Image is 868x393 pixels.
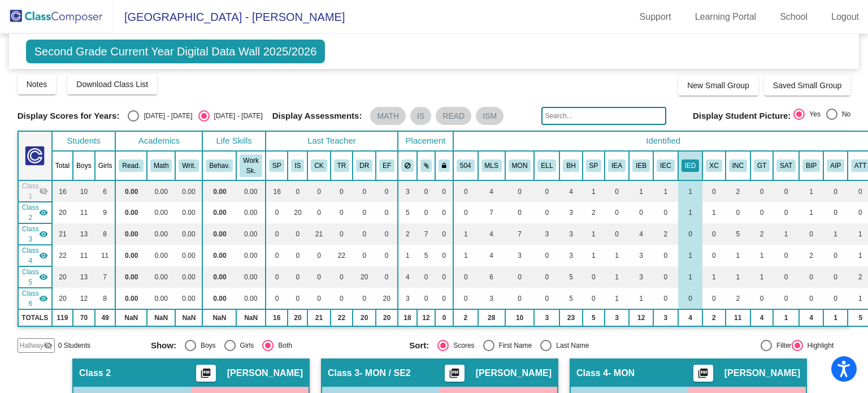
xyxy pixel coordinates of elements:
[398,245,417,266] td: 1
[331,180,353,202] td: 0
[376,245,398,266] td: 0
[653,180,678,202] td: 1
[52,223,73,245] td: 21
[823,202,848,223] td: 0
[478,202,505,223] td: 7
[629,202,653,223] td: 0
[702,151,725,180] th: Cross Categorical
[417,245,436,266] td: 5
[453,266,478,288] td: 0
[196,365,216,382] button: Print Students Details
[417,151,436,180] th: Keep with students
[266,131,398,151] th: Last Teacher
[631,8,680,26] a: Support
[288,180,307,202] td: 0
[726,266,750,288] td: 1
[476,107,504,125] mat-chip: ISM
[799,223,823,245] td: 0
[453,180,478,202] td: 0
[147,180,175,202] td: 0.00
[563,159,579,172] button: BH
[702,223,725,245] td: 0
[559,266,582,288] td: 5
[657,159,675,172] button: IEC
[236,202,265,223] td: 0.00
[236,288,265,309] td: 0.00
[376,266,398,288] td: 0
[629,180,653,202] td: 1
[726,151,750,180] th: Inclusion
[331,223,353,245] td: 0
[773,151,799,180] th: SAT
[453,202,478,223] td: 0
[799,202,823,223] td: 1
[750,151,773,180] th: Gifted and Talented
[702,266,725,288] td: 1
[175,223,202,245] td: 0.00
[750,266,773,288] td: 1
[726,245,750,266] td: 1
[18,202,52,223] td: Isabella Sanchez - No Class Name
[505,202,535,223] td: 0
[269,159,285,172] button: SP
[288,266,307,288] td: 0
[376,202,398,223] td: 0
[417,223,436,245] td: 7
[686,8,766,26] a: Learning Portal
[822,8,868,26] a: Logout
[653,202,678,223] td: 0
[448,368,461,383] mat-icon: picture_as_pdf
[678,151,703,180] th: IEP - D
[605,266,629,288] td: 1
[764,75,850,96] button: Saved Small Group
[729,159,747,172] button: INC
[559,245,582,266] td: 3
[115,180,147,202] td: 0.00
[776,159,796,172] button: SAT
[398,180,417,202] td: 3
[52,131,116,151] th: Students
[823,245,848,266] td: 0
[202,202,236,223] td: 0.00
[805,109,821,119] div: Yes
[147,266,175,288] td: 0.00
[115,266,147,288] td: 0.00
[95,245,116,266] td: 11
[331,288,353,309] td: 0
[534,151,559,180] th: English Language Learner
[583,202,605,223] td: 2
[331,202,353,223] td: 0
[39,230,48,239] mat-icon: visibility
[398,131,453,151] th: Placement
[95,223,116,245] td: 8
[119,159,144,172] button: Read.
[410,107,431,125] mat-chip: IS
[605,223,629,245] td: 0
[481,159,502,172] button: MLS
[534,202,559,223] td: 0
[22,181,39,201] span: Class 1
[453,223,478,245] td: 1
[534,223,559,245] td: 3
[113,8,345,26] span: [GEOGRAPHIC_DATA] - [PERSON_NAME]
[353,151,376,180] th: Danielle Roach
[376,223,398,245] td: 0
[693,365,713,382] button: Print Students Details
[696,368,710,383] mat-icon: picture_as_pdf
[139,111,192,121] div: [DATE] - [DATE]
[150,159,172,172] button: Math
[605,202,629,223] td: 0
[398,266,417,288] td: 4
[331,266,353,288] td: 0
[307,288,330,309] td: 0
[73,180,95,202] td: 10
[175,180,202,202] td: 0.00
[706,159,722,172] button: XC
[417,202,436,223] td: 0
[22,267,39,287] span: Class 5
[199,368,212,383] mat-icon: picture_as_pdf
[52,151,73,180] th: Total
[331,151,353,180] th: Trinity Rogers
[240,154,262,177] button: Work Sk.
[583,151,605,180] th: IEP Speech Only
